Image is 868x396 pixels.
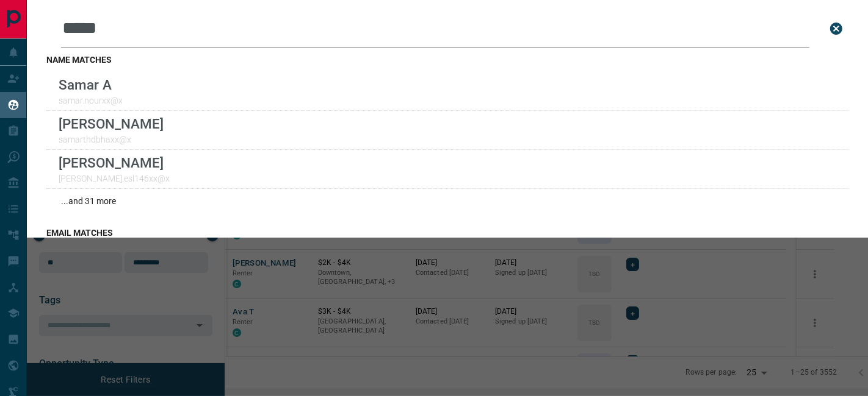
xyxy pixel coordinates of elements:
h3: name matches [46,55,848,65]
p: [PERSON_NAME].esl146xx@x [59,174,170,183]
p: samar.nourxx@x [59,96,123,105]
p: [PERSON_NAME] [59,155,170,171]
button: close search bar [824,16,848,41]
p: [PERSON_NAME] [59,116,164,132]
p: Samar A [59,77,123,93]
p: samarthdbhaxx@x [59,135,164,144]
div: ...and 31 more [46,189,848,213]
h3: email matches [46,228,848,238]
